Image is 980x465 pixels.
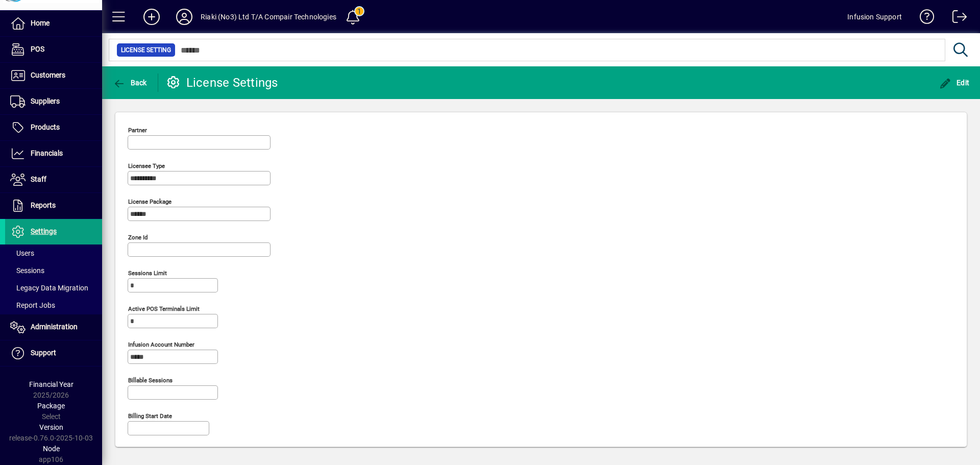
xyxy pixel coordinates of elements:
[39,423,63,431] span: Version
[110,74,150,92] button: Back
[31,71,65,79] span: Customers
[31,201,56,209] span: Reports
[166,75,278,91] div: License Settings
[945,2,967,35] a: Logout
[31,149,63,157] span: Financials
[102,74,158,92] app-page-header-button: Back
[135,8,168,26] button: Add
[5,244,102,262] a: Users
[128,412,172,420] mat-label: Billing start date
[10,301,55,309] span: Report Jobs
[5,279,102,297] a: Legacy Data Migration
[5,115,102,140] a: Products
[128,305,200,312] mat-label: Active POS Terminals Limit
[847,9,902,25] div: Infusion Support
[5,63,102,88] a: Customers
[5,193,102,218] a: Reports
[113,79,147,87] span: Back
[37,402,65,410] span: Package
[29,380,73,388] span: Financial Year
[43,445,60,453] span: Node
[5,167,102,192] a: Staff
[5,37,102,62] a: POS
[10,249,34,257] span: Users
[128,127,147,134] mat-label: Partner
[128,162,165,169] mat-label: Licensee Type
[31,227,57,235] span: Settings
[128,270,167,277] mat-label: Sessions Limit
[168,8,201,26] button: Profile
[121,45,171,55] span: License Setting
[31,97,60,105] span: Suppliers
[128,234,148,241] mat-label: Zone Id
[5,297,102,314] a: Report Jobs
[31,45,44,53] span: POS
[5,262,102,279] a: Sessions
[912,2,935,35] a: Knowledge Base
[31,175,46,183] span: Staff
[31,19,50,27] span: Home
[201,9,336,25] div: Riaki (No3) Ltd T/A Compair Technologies
[937,74,972,92] button: Edit
[939,79,970,87] span: Edit
[5,89,102,114] a: Suppliers
[128,341,194,348] mat-label: Infusion account number
[5,141,102,166] a: Financials
[31,349,56,357] span: Support
[128,198,171,205] mat-label: License Package
[31,323,78,331] span: Administration
[5,11,102,36] a: Home
[10,266,44,275] span: Sessions
[5,314,102,340] a: Administration
[128,377,173,384] mat-label: Billable sessions
[5,340,102,366] a: Support
[10,284,88,292] span: Legacy Data Migration
[31,123,60,131] span: Products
